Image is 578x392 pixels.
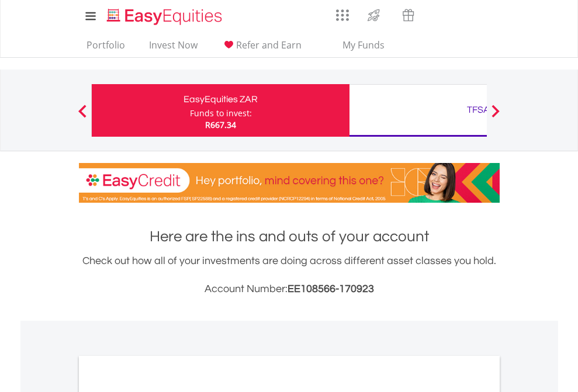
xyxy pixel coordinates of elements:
a: AppsGrid [328,3,357,22]
a: Refer and Earn [217,39,306,57]
a: FAQ's and Support [455,3,485,26]
div: EasyEquities ZAR [99,91,342,107]
img: vouchers-v2.svg [399,6,418,25]
img: thrive-v2.svg [364,6,383,25]
button: Next [484,110,507,122]
a: Invest Now [144,39,202,57]
span: My Funds [326,37,402,53]
span: EE108566-170923 [288,283,374,294]
a: Vouchers [391,3,425,25]
img: grid-menu-icon.svg [336,9,349,22]
a: Home page [102,3,227,26]
span: Refer and Earn [236,39,302,51]
div: Check out how all of your investments are doing across different asset classes you hold. [79,253,500,297]
img: EasyEquities_Logo.png [105,7,227,26]
h3: Account Number: [79,281,500,297]
a: Notifications [425,3,455,26]
img: EasyCredit Promotion Banner [79,163,500,203]
span: R667.34 [205,119,236,130]
a: My Profile [485,3,515,29]
button: Previous [71,110,94,122]
a: Portfolio [82,39,130,57]
h1: Here are the ins and outs of your account [79,226,500,247]
div: Funds to invest: [190,107,252,119]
